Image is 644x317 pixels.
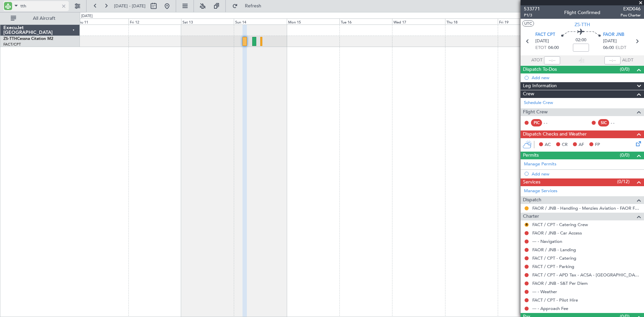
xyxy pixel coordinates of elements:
span: ALDT [622,57,633,64]
span: [DATE] - [DATE] [114,3,146,9]
span: AF [579,142,584,148]
span: ELDT [615,45,626,51]
a: --- - Approach Fee [532,306,568,311]
span: Dispatch [523,196,541,204]
span: 02:00 [576,37,586,44]
span: (0/0) [620,66,630,73]
span: EXD046 [621,5,641,12]
button: R [525,223,529,227]
a: FACT / CPT - Pilot Hire [532,297,578,303]
span: FP [595,142,600,148]
div: Thu 11 [76,18,128,24]
div: SIC [598,119,609,126]
a: FAOR / JNB - S&T Per Diem [532,280,588,286]
button: Refresh [229,1,269,11]
span: P1/3 [524,12,540,18]
div: Sat 13 [181,18,234,24]
span: All Aircraft [17,16,71,21]
a: Manage Permits [524,161,556,168]
div: Thu 18 [445,18,498,24]
a: --- - Navigation [532,239,562,244]
a: FACT / CPT - Catering [532,255,576,261]
a: Schedule Crew [524,100,553,106]
a: FACT/CPT [3,42,21,47]
div: - - [544,120,559,126]
a: ZS-TTHCessna Citation M2 [3,37,53,41]
span: (0/12) [617,178,630,185]
span: Services [523,178,540,186]
span: ETOT [535,45,546,51]
span: Charter [523,213,539,220]
span: Dispatch To-Dos [523,66,557,73]
div: PIC [531,119,542,126]
div: - - [611,120,626,126]
span: 533771 [524,5,540,12]
span: Refresh [239,4,267,8]
span: Pos Charter [621,12,641,18]
span: Permits [523,152,539,159]
span: [DATE] [535,38,549,45]
span: Flight Crew [523,108,548,116]
input: --:-- [544,56,560,64]
span: [DATE] [603,38,617,45]
button: All Aircraft [7,13,73,24]
span: Leg Information [523,82,557,90]
div: Add new [532,75,641,81]
div: Fri 12 [128,18,181,24]
span: ZS-TTH [575,21,590,28]
div: Tue 16 [339,18,392,24]
span: Crew [523,90,534,98]
span: 04:00 [548,45,559,51]
span: ATOT [531,57,542,64]
div: Wed 17 [392,18,445,24]
a: FACT / CPT - Parking [532,264,574,269]
a: FACT / CPT - Catering Crew [532,222,588,227]
input: A/C (Reg. or Type) [20,1,59,11]
a: FAOR / JNB - Handling - Menzies Aviation - FAOR FAOR / JNB [532,205,641,211]
a: FAOR / JNB - Landing [532,247,576,253]
span: AC [545,142,551,148]
div: Flight Confirmed [564,9,600,16]
span: ZS-TTH [3,37,17,41]
a: --- - Weather [532,289,557,295]
span: Dispatch Checks and Weather [523,130,587,138]
div: Fri 19 [498,18,550,24]
a: FAOR / JNB - Car Access [532,230,582,236]
span: (0/0) [620,152,630,159]
span: CR [562,142,568,148]
a: FACT / CPT - APD Tax - ACSA - [GEOGRAPHIC_DATA] International FACT / CPT [532,272,641,278]
span: 06:00 [603,45,614,51]
a: Manage Services [524,188,557,195]
span: FACT CPT [535,32,555,38]
div: Sun 14 [234,18,286,24]
div: Mon 15 [287,18,339,24]
div: Add new [532,171,641,177]
button: UTC [522,20,534,27]
span: FAOR JNB [603,32,624,38]
div: [DATE] [81,13,93,19]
